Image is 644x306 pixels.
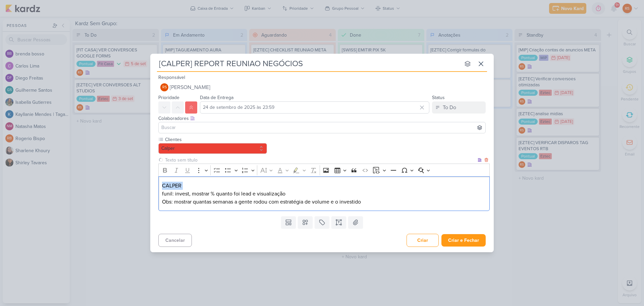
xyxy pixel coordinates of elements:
[158,81,486,93] button: RS [PERSON_NAME]
[441,234,486,247] button: Criar e Fechar
[164,136,267,143] label: Clientes
[432,95,445,100] label: Status
[158,234,192,247] button: Cancelar
[158,143,267,154] button: Calper
[160,83,168,91] div: Renan Sena
[160,124,484,132] input: Buscar
[162,182,486,198] p: CALPER funil: invest, mostrar % quanto foi lead e visualização
[162,86,167,89] p: RS
[407,234,439,247] button: Criar
[200,95,233,100] label: Data de Entrega
[170,83,210,91] span: [PERSON_NAME]
[164,157,476,164] input: Texto sem título
[157,58,460,70] input: Kard Sem Título
[443,103,456,112] div: To Do
[162,198,486,206] p: Obs: mostrar quantas semanas a gente rodou com estratégia de volume e o investido
[158,95,179,100] label: Prioridade
[200,101,429,114] input: Select a date
[432,101,486,114] button: To Do
[158,115,486,122] div: Colaboradores
[158,75,185,80] label: Responsável
[158,164,490,177] div: Editor toolbar
[158,176,490,211] div: Editor editing area: main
